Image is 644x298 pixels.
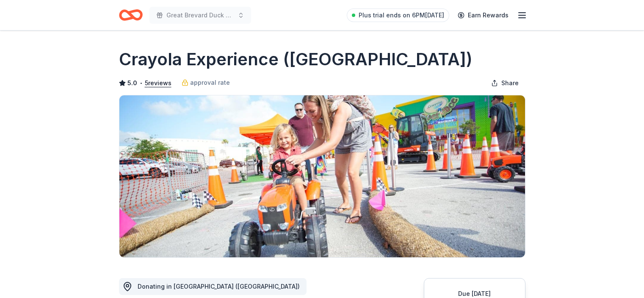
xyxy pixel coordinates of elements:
[119,95,525,257] img: Image for Crayola Experience (Orlando)
[138,283,300,290] span: Donating in [GEOGRAPHIC_DATA] ([GEOGRAPHIC_DATA])
[359,10,444,20] span: Plus trial ends on 6PM[DATE]
[119,47,473,71] h1: Crayola Experience ([GEOGRAPHIC_DATA])
[484,75,525,92] button: Share
[501,78,519,88] span: Share
[166,10,234,20] span: Great Brevard Duck Race
[453,8,514,23] a: Earn Rewards
[139,80,142,86] span: •
[190,78,230,88] span: approval rate
[182,78,230,88] a: approval rate
[149,7,251,24] button: Great Brevard Duck Race
[145,78,171,88] button: 5reviews
[347,8,449,22] a: Plus trial ends on 6PM[DATE]
[127,78,137,88] span: 5.0
[119,5,143,25] a: Home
